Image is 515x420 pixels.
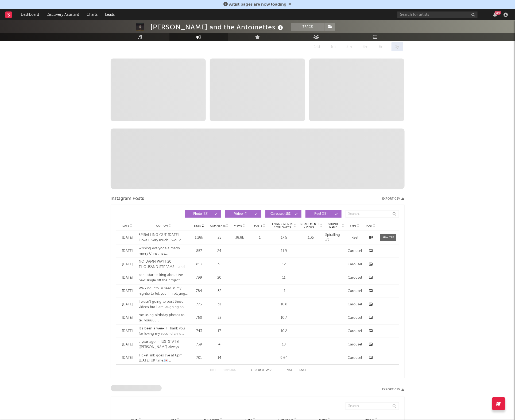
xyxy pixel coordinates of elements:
[139,259,188,270] div: NO DAMN WAY ! 20 THOUSAND STREAMS…. and in 24 hours 😭 I love u I love u I love u xxx thank you ne...
[272,262,296,267] div: 12
[139,232,188,243] div: SPIRALLING OUT [DATE]. I love u very much I would build u a palace like [GEOGRAPHIC_DATA] if I co...
[119,329,136,334] div: [DATE]
[83,9,101,20] a: Charts
[359,42,373,51] div: 3m
[111,196,144,202] span: Instagram Posts
[299,235,323,240] div: 3.35
[185,210,221,218] button: Photo(22)
[272,275,296,281] div: 11
[346,210,399,218] input: Search...
[191,235,207,240] div: 1.28k
[191,275,207,281] div: 799
[287,369,294,372] button: Next
[191,329,207,334] div: 743
[119,355,136,361] div: [DATE]
[209,369,216,372] button: First
[119,315,136,321] div: [DATE]
[139,286,188,296] div: Walking into ur feed in my nightie to tell you I’m playing a show in fucking [GEOGRAPHIC_DATA] AT...
[347,342,363,347] div: Carousel
[139,326,188,336] div: It’s been a week ! Thank you for loving my second child nearly as much as I love you <3
[191,262,207,267] div: 853
[310,42,324,51] div: 14d
[347,262,363,267] div: Carousel
[375,42,389,51] div: 6m
[139,339,188,350] div: a year ago in [US_STATE] ([PERSON_NAME] always talking about the songs)
[101,9,118,20] a: Leads
[325,223,341,229] span: Sound Name
[343,42,356,51] div: 2m
[191,315,207,321] div: 760
[151,23,285,32] div: [PERSON_NAME] and the Antoinettes
[231,235,248,240] div: 38.8k
[119,235,136,240] div: [DATE]
[347,329,363,334] div: Carousel
[210,235,229,240] div: 25
[382,197,405,200] button: Export CSV
[119,275,136,281] div: [DATE]
[229,212,253,216] span: Video ( 4 )
[17,9,43,20] a: Dashboard
[262,369,265,371] span: of
[119,248,136,254] div: [DATE]
[253,369,257,371] span: to
[119,342,136,347] div: [DATE]
[269,212,293,216] span: Carousel ( 151 )
[347,235,363,240] div: Reel
[210,224,226,227] span: Comments
[119,302,136,307] div: [DATE]
[309,212,334,216] span: Reel ( 25 )
[392,42,403,51] div: 1y
[366,224,373,227] span: Post
[210,262,229,267] div: 35
[191,342,207,347] div: 739
[229,2,287,7] span: Artist pages are now loading
[397,11,478,18] input: Search for artists
[495,11,501,15] div: 99 +
[272,302,296,307] div: 10.8
[327,42,340,51] div: 1m
[191,355,207,361] div: 701
[347,248,363,254] div: Carousel
[299,223,319,229] span: Engagements / Views
[156,224,168,227] span: Caption
[119,262,136,267] div: [DATE]
[265,210,301,218] button: Carousel(151)
[382,388,405,391] button: Export CSV
[234,224,242,227] span: Views
[272,248,296,254] div: 11.9
[210,248,229,254] div: 24
[493,13,497,17] button: 99+
[272,289,296,294] div: 11
[210,302,229,307] div: 31
[325,232,344,243] div: Spiralling <3
[272,235,296,240] div: 17.5
[191,248,207,254] div: 857
[139,353,188,363] div: Ticket link goes live at 6pm [DATE] UK time.💌 All my love <3
[347,289,363,294] div: Carousel
[191,289,207,294] div: 784
[189,212,213,216] span: Photo ( 22 )
[210,355,229,361] div: 14
[210,342,229,347] div: 4
[139,299,188,310] div: I wasn’t going to post these videos but I am laughing so hysterically at them that I think it wou...
[139,246,188,256] div: wishing everyone a merry merry Christmas (everyone but my ex) 💋💋💋
[347,315,363,321] div: Carousel
[191,302,207,307] div: 773
[347,302,363,307] div: Carousel
[119,289,136,294] div: [DATE]
[272,342,296,347] div: 10
[139,313,188,323] div: me using birthday photos to tell youuuu ‘ [PERSON_NAME] ‘ OUT [DATE] ♟️♟️♟️ Love u thank u for be...
[210,275,229,281] div: 20
[139,273,188,283] div: can i start talking about the next single off the project now?
[250,235,269,240] div: 1
[111,385,162,391] span: Top Instagram Mentions
[222,369,236,372] button: Previous
[300,369,307,372] button: Last
[291,23,325,31] button: Track
[288,2,292,7] span: Dismiss
[272,355,296,361] div: 9.64
[272,223,293,229] span: Engagements / Followers
[210,289,229,294] div: 32
[350,224,356,227] span: Type
[254,224,262,227] span: Posts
